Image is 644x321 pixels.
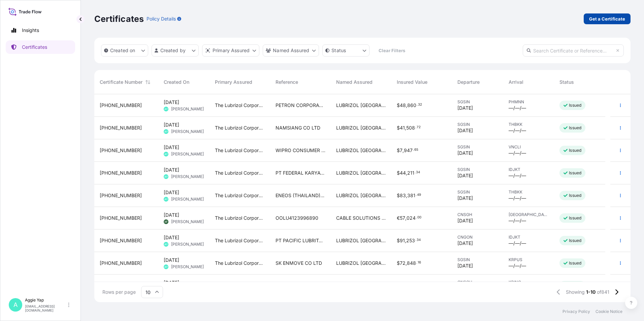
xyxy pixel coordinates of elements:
span: LUBRIZOL [GEOGRAPHIC_DATA] (PTE) LTD [336,124,386,131]
span: LUBRIZOL [GEOGRAPHIC_DATA] (PTE) LTD [336,102,386,109]
p: Policy Details [147,15,176,22]
span: CNGON [457,235,498,240]
span: . [415,239,416,241]
p: Created by [160,47,186,54]
p: Issued [569,170,581,176]
span: of 841 [597,289,609,295]
span: Insured Value [397,79,427,85]
span: CNSGH [457,212,498,217]
span: The Lubrizol Corporation [215,102,265,109]
span: $ [397,238,400,243]
span: [PERSON_NAME] [171,264,204,270]
span: [DATE] [457,262,473,269]
span: [DATE] [457,127,473,134]
span: [PERSON_NAME] [171,106,204,112]
span: AY [164,173,168,180]
p: Certificates [22,44,47,50]
span: 1-10 [586,289,595,295]
span: [PHONE_NUMBER] [100,237,142,244]
span: 83 [400,193,406,198]
span: The Lubrizol Corporation [215,260,265,266]
span: [DATE] [164,234,179,241]
span: Created On [164,79,189,85]
span: Primary Assured [215,79,252,85]
span: IDJKT [509,167,549,172]
p: Get a Certificate [589,15,625,22]
span: [DATE] [457,172,473,179]
span: , [406,171,407,175]
span: —/—/— [509,127,526,134]
p: Issued [569,148,581,153]
span: 947 [404,148,413,153]
span: SGSIN [457,189,498,195]
span: LUBRIZOL [GEOGRAPHIC_DATA] (PTE) LTD [336,260,386,266]
span: $ [397,261,400,265]
span: [DATE] [164,167,179,173]
span: AY [164,151,168,157]
span: . [415,126,416,129]
span: AY [164,106,168,112]
span: . [417,104,418,106]
span: AY [164,128,168,135]
p: Issued [569,103,581,108]
p: Issued [569,260,581,266]
span: SGSIN [457,167,498,172]
span: PETRON CORPORATION [276,102,325,109]
span: . [415,171,416,174]
span: KRPUS [509,257,549,262]
span: [DATE] [164,121,179,128]
input: Search Certificate or Reference... [523,44,624,57]
span: , [406,261,407,265]
span: PT FEDERAL KARYATAMA [276,170,325,176]
span: [DATE] [457,195,473,202]
span: The Lubrizol Corporation [215,192,265,199]
span: [PERSON_NAME] [171,129,204,134]
span: SGSIN [457,144,498,150]
button: distributor Filter options [202,44,259,57]
span: $ [397,193,400,198]
span: Showing [566,289,585,295]
span: 381 [407,193,415,198]
span: . [413,149,414,151]
span: CABLE SOLUTIONS PLC [336,215,386,221]
span: 7 [400,148,402,153]
p: [EMAIL_ADDRESS][DOMAIN_NAME] [25,304,67,312]
span: [PHONE_NUMBER] [100,124,142,131]
span: LUBRIZOL [GEOGRAPHIC_DATA] (PTE) LTD [336,170,386,176]
span: —/—/— [509,262,526,269]
p: Clear Filters [379,47,405,54]
span: KRINC [509,280,549,285]
span: 72 [400,261,406,265]
span: [DATE] [164,189,179,196]
span: [DATE] [164,257,179,263]
p: Issued [569,215,581,221]
span: SGSIN [457,122,498,127]
span: 848 [407,261,416,265]
span: XF [164,218,168,225]
span: AY [164,263,168,270]
p: Aggie Yap [25,297,67,303]
span: 72 [417,126,421,129]
span: LUBRIZOL [GEOGRAPHIC_DATA] (PTE) LTD [336,192,386,199]
span: A [13,301,18,308]
span: [DATE] [457,217,473,224]
span: . [416,261,417,264]
span: CNSGH [457,280,498,285]
span: [DATE] [457,240,473,247]
span: The Lubrizol Corporation [215,170,265,176]
button: Clear Filters [373,45,411,56]
span: WIPRO CONSUMER CARE [GEOGRAPHIC_DATA] [276,147,325,154]
span: The Lubrizol Corporation [215,147,265,154]
span: 32 [418,104,422,106]
span: AY [164,241,168,248]
span: [GEOGRAPHIC_DATA] [509,212,549,217]
span: IDJKT [509,235,549,240]
span: , [402,148,404,153]
span: —/—/— [509,195,526,202]
span: [DATE] [457,150,473,156]
span: 253 [406,238,415,243]
span: SK ENMOVE CO LTD [276,260,322,266]
span: 48 [400,103,406,108]
span: 211 [407,171,414,175]
p: Named Assured [273,47,309,54]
